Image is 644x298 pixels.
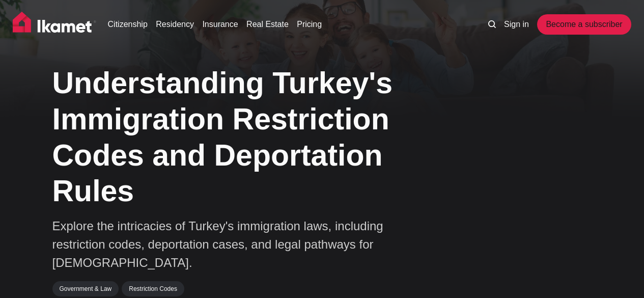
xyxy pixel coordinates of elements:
a: Real Estate [246,18,289,31]
a: Pricing [297,18,322,31]
a: Sign in [504,18,529,31]
h1: Understanding Turkey's Immigration Restriction Codes and Deportation Rules [52,65,460,209]
a: Citizenship [108,18,148,31]
a: Restriction Codes [122,281,184,296]
img: Ikamet home [13,12,96,37]
a: Government & Law [52,281,119,296]
a: Insurance [202,18,238,31]
a: Residency [156,18,194,31]
a: Become a subscriber [537,14,631,35]
p: Explore the intricacies of Turkey's immigration laws, including restriction codes, deportation ca... [52,217,409,272]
